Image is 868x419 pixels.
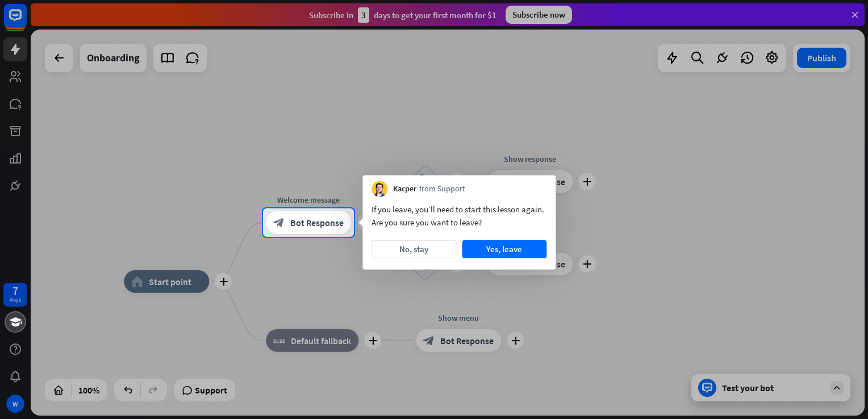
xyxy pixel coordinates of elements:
[393,183,416,195] span: Kacper
[9,5,43,39] button: Open LiveChat chat widget
[462,240,546,258] button: Yes, leave
[273,217,285,228] i: block_bot_response
[372,203,546,229] div: If you leave, you’ll need to start this lesson again. Are you sure you want to leave?
[372,240,456,258] button: No, stay
[290,217,344,228] span: Bot Response
[419,183,465,195] span: from Support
